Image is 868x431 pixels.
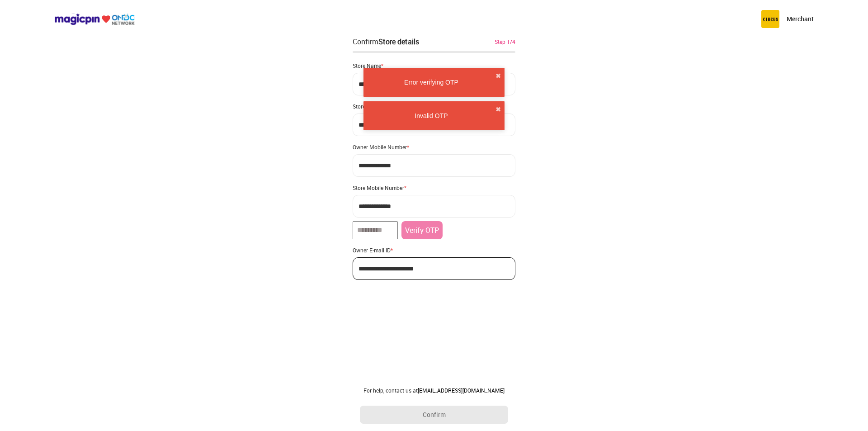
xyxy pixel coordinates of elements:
div: Store details [378,37,419,47]
div: Error verifying OTP [367,78,495,87]
button: close [495,105,501,114]
p: Merchant [787,14,814,24]
button: Verify OTP [401,221,443,239]
div: Owner E-mail ID [353,246,515,254]
div: For help, contact us at [360,387,508,394]
div: Store Mobile Number [353,184,515,191]
img: circus.b677b59b.png [761,10,779,28]
div: Invalid OTP [367,111,495,120]
button: close [495,71,501,81]
div: Store Name [353,62,515,69]
div: Store Address [353,103,515,110]
div: Step 1/4 [495,38,515,46]
div: Confirm [353,36,419,47]
img: ondc-logo-new-small.8a59708e.svg [54,13,135,25]
a: [EMAIL_ADDRESS][DOMAIN_NAME] [418,387,505,394]
div: Owner Mobile Number [353,143,515,151]
button: Confirm [360,406,508,424]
